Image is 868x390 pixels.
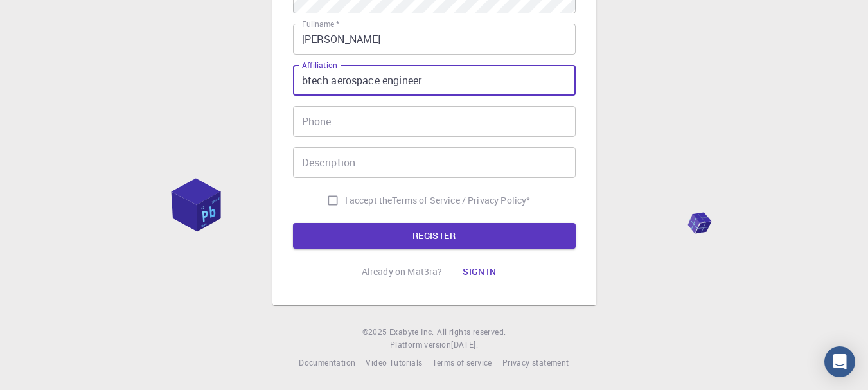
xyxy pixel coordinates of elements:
span: Privacy statement [502,357,569,368]
button: REGISTER [293,223,576,249]
a: Terms of Service / Privacy Policy* [392,194,530,207]
button: Sign in [452,259,506,285]
span: [DATE] . [451,339,478,350]
span: Terms of service [432,357,492,368]
span: Exabyte Inc. [389,326,434,337]
span: Platform version [390,339,451,351]
span: Documentation [299,357,355,368]
label: Affiliation [302,60,337,71]
span: I accept the [345,194,393,207]
a: [DATE]. [451,339,478,351]
a: Privacy statement [502,357,569,369]
span: Video Tutorials [366,357,422,368]
label: Fullname [302,19,339,30]
span: © 2025 [362,326,389,339]
div: Open Intercom Messenger [824,346,855,377]
a: Documentation [299,357,355,369]
p: Already on Mat3ra? [362,265,443,278]
a: Terms of service [432,357,492,369]
p: Terms of Service / Privacy Policy * [392,194,530,207]
span: All rights reserved. [437,326,506,339]
a: Exabyte Inc. [389,326,434,339]
a: Video Tutorials [366,357,422,369]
